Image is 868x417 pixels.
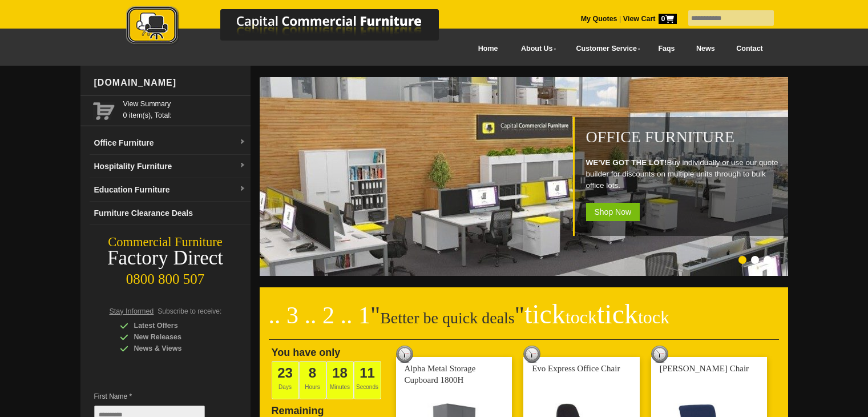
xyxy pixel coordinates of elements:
[586,157,782,191] p: Buy individually or use our quote builder for discounts on multiple units through to bulk office ...
[94,391,222,402] span: First Name *
[623,15,677,23] strong: View Cart
[299,361,326,399] span: Hours
[123,98,246,119] span: 0 item(s), Total:
[648,36,686,62] a: Faqs
[95,6,494,47] img: Capital Commercial Furniture Logo
[638,307,669,327] span: tock
[90,131,251,155] a: Office Furnituredropdown
[685,36,725,62] a: News
[80,234,251,250] div: Commercial Furniture
[95,6,494,51] a: Capital Commercial Furniture Logo
[272,400,324,416] span: Remaining
[90,155,251,178] a: Hospitality Furnituredropdown
[751,256,759,264] li: Page dot 2
[651,346,668,363] img: tick tock deal clock
[738,256,746,264] li: Page dot 1
[123,98,246,110] a: View Summary
[523,346,540,363] img: tick tock deal clock
[272,361,299,399] span: Days
[110,307,154,315] span: Stay Informed
[360,365,375,380] span: 11
[120,343,228,354] div: News & Views
[90,202,251,225] a: Furniture Clearance Deals
[239,139,246,146] img: dropdown
[269,306,779,340] h2: Better be quick deals
[566,307,597,327] span: tock
[80,266,251,287] div: 0800 800 507
[326,361,354,399] span: Minutes
[563,36,647,62] a: Customer Service
[764,256,772,264] li: Page dot 3
[90,178,251,202] a: Education Furnituredropdown
[659,14,677,24] span: 0
[725,36,773,62] a: Contact
[309,365,316,380] span: 8
[260,270,790,278] a: Office Furniture WE'VE GOT THE LOT!Buy individually or use our quote builder for discounts on mul...
[586,158,667,167] strong: WE'VE GOT THE LOT!
[260,77,790,276] img: Office Furniture
[269,302,371,328] span: .. 3 .. 2 .. 1
[120,320,228,331] div: Latest Offers
[586,203,640,221] span: Shop Now
[90,66,251,100] div: [DOMAIN_NAME]
[80,250,251,266] div: Factory Direct
[515,302,669,328] span: "
[158,307,221,315] span: Subscribe to receive:
[277,365,293,380] span: 23
[354,361,381,399] span: Seconds
[581,15,617,23] a: My Quotes
[239,162,246,169] img: dropdown
[370,302,380,328] span: "
[239,186,246,193] img: dropdown
[332,365,348,380] span: 18
[621,15,676,23] a: View Cart0
[586,129,782,146] h1: Office Furniture
[396,346,413,363] img: tick tock deal clock
[508,36,563,62] a: About Us
[524,299,669,329] span: tick tick
[120,331,228,343] div: New Releases
[272,347,341,358] span: You have only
